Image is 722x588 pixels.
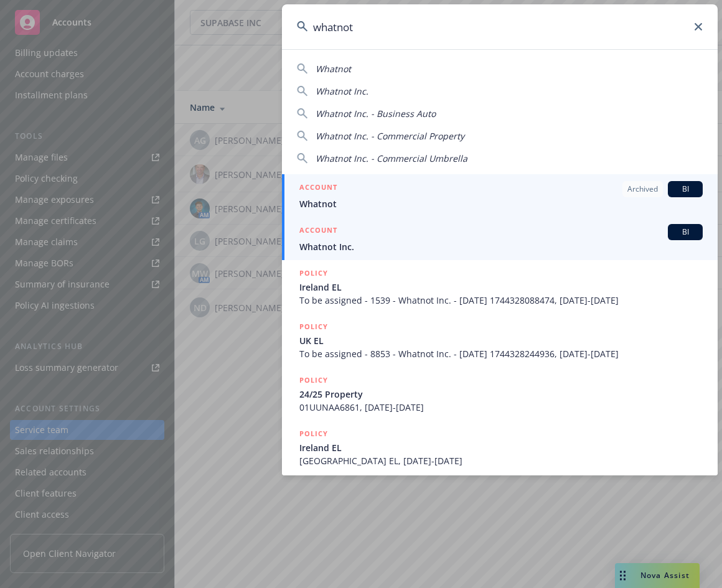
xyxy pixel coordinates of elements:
[299,224,337,239] h5: ACCOUNT
[282,4,718,49] input: Search...
[282,367,718,421] a: POLICY24/25 Property01UUNAA6861, [DATE]-[DATE]
[299,320,328,333] h5: POLICY
[299,454,703,467] span: [GEOGRAPHIC_DATA] EL, [DATE]-[DATE]
[282,260,718,314] a: POLICYIreland ELTo be assigned - 1539 - Whatnot Inc. - [DATE] 1744328088474, [DATE]-[DATE]
[299,197,703,210] span: Whatnot
[282,217,718,260] a: ACCOUNTBIWhatnot Inc.
[316,63,351,75] span: Whatnot
[316,85,368,97] span: Whatnot Inc.
[299,427,328,440] h5: POLICY
[673,184,698,195] span: BI
[316,108,436,119] span: Whatnot Inc. - Business Auto
[299,347,703,360] span: To be assigned - 8853 - Whatnot Inc. - [DATE] 1744328244936, [DATE]-[DATE]
[299,281,703,294] span: Ireland EL
[282,314,718,367] a: POLICYUK ELTo be assigned - 8853 - Whatnot Inc. - [DATE] 1744328244936, [DATE]-[DATE]
[299,294,703,307] span: To be assigned - 1539 - Whatnot Inc. - [DATE] 1744328088474, [DATE]-[DATE]
[627,184,658,195] span: Archived
[299,374,328,386] h5: POLICY
[282,174,718,217] a: ACCOUNTArchivedBIWhatnot
[299,441,703,454] span: Ireland EL
[299,401,703,414] span: 01UUNAA6861, [DATE]-[DATE]
[282,421,718,474] a: POLICYIreland EL[GEOGRAPHIC_DATA] EL, [DATE]-[DATE]
[316,130,464,142] span: Whatnot Inc. - Commercial Property
[673,226,698,238] span: BI
[299,240,703,253] span: Whatnot Inc.
[299,388,703,401] span: 24/25 Property
[316,152,467,164] span: Whatnot Inc. - Commercial Umbrella
[299,181,337,196] h5: ACCOUNT
[299,267,328,279] h5: POLICY
[299,334,703,347] span: UK EL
